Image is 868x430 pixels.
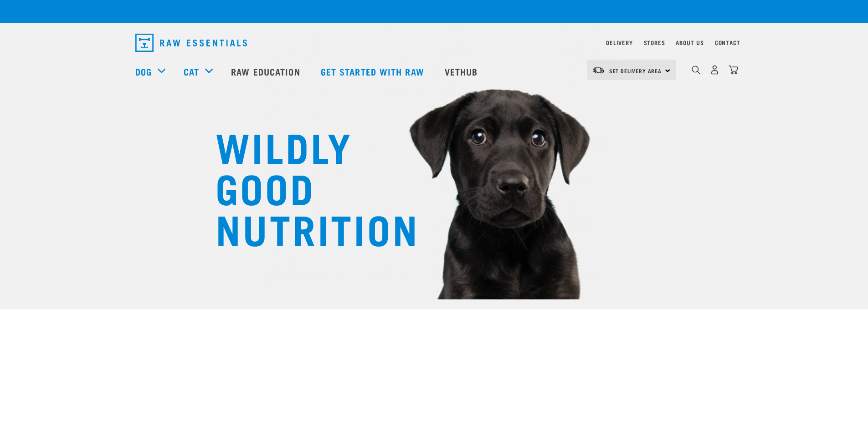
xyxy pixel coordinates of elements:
img: Raw Essentials Logo [135,34,247,52]
img: user.png [710,65,719,75]
a: Dog [135,65,152,78]
img: home-icon@2x.png [729,65,738,75]
span: Set Delivery Area [609,69,662,72]
a: Get started with Raw [312,53,436,90]
nav: dropdown navigation [128,30,740,56]
a: About Us [676,41,704,44]
a: Delivery [606,41,632,44]
img: van-moving.png [592,66,605,74]
a: Stores [644,41,665,44]
h1: WILDLY GOOD NUTRITION [216,125,398,248]
a: Cat [184,65,199,78]
a: Contact [715,41,740,44]
img: home-icon-1@2x.png [692,66,700,74]
a: Raw Education [222,53,311,90]
a: Vethub [436,53,489,90]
